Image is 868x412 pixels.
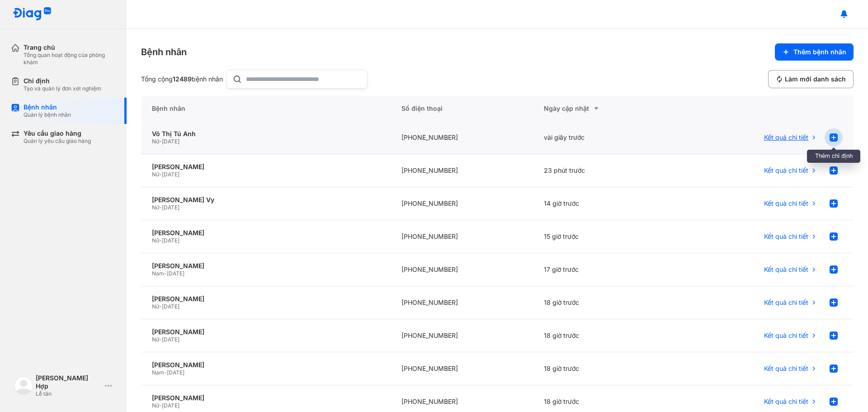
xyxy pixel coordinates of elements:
[141,75,223,83] div: Tổng cộng bệnh nhân
[533,286,675,319] div: 18 giờ trước
[533,220,675,253] div: 15 giờ trước
[152,295,380,303] div: [PERSON_NAME]
[167,369,184,376] span: [DATE]
[159,336,162,343] span: -
[24,129,91,137] div: Yêu cầu giao hàng
[764,232,808,241] span: Kết quả chi tiết
[152,262,380,270] div: [PERSON_NAME]
[391,319,533,352] div: [PHONE_NUMBER]
[162,237,179,244] span: [DATE]
[159,303,162,310] span: -
[152,138,159,145] span: Nữ
[391,121,533,154] div: [PHONE_NUMBER]
[152,369,164,376] span: Nam
[159,138,162,145] span: -
[533,187,675,220] div: 14 giờ trước
[164,270,167,277] span: -
[775,43,854,61] button: Thêm bệnh nhân
[152,394,380,402] div: [PERSON_NAME]
[36,390,101,398] div: Lễ tân
[391,253,533,286] div: [PHONE_NUMBER]
[141,96,391,121] div: Bệnh nhân
[391,352,533,385] div: [PHONE_NUMBER]
[764,331,808,340] span: Kết quả chi tiết
[152,229,380,237] div: [PERSON_NAME]
[764,398,808,406] span: Kết quả chi tiết
[162,204,179,211] span: [DATE]
[533,121,675,154] div: vài giây trước
[24,52,116,66] div: Tổng quan hoạt động của phòng khám
[768,70,854,88] button: Làm mới danh sách
[167,270,184,277] span: [DATE]
[152,336,159,343] span: Nữ
[24,77,101,85] div: Chỉ định
[152,171,159,178] span: Nữ
[764,133,808,142] span: Kết quả chi tiết
[162,402,179,409] span: [DATE]
[152,361,380,369] div: [PERSON_NAME]
[152,270,164,277] span: Nam
[764,298,808,307] span: Kết quả chi tiết
[785,75,846,83] span: Làm mới danh sách
[14,377,33,395] img: logo
[391,96,533,121] div: Số điện thoại
[141,46,187,58] div: Bệnh nhân
[544,103,665,114] div: Ngày cập nhật
[159,171,162,178] span: -
[391,154,533,187] div: [PHONE_NUMBER]
[24,43,116,52] div: Trang chủ
[152,196,380,204] div: [PERSON_NAME] Vy
[162,303,179,310] span: [DATE]
[162,171,179,178] span: [DATE]
[152,303,159,310] span: Nữ
[793,48,846,56] span: Thêm bệnh nhân
[173,75,192,83] span: 12489
[36,374,101,390] div: [PERSON_NAME] Hợp
[533,154,675,187] div: 23 phút trước
[152,402,159,409] span: Nữ
[764,166,808,175] span: Kết quả chi tiết
[24,137,91,145] div: Quản lý yêu cầu giao hàng
[152,163,380,171] div: [PERSON_NAME]
[152,328,380,336] div: [PERSON_NAME]
[24,111,71,118] div: Quản lý bệnh nhân
[152,237,159,244] span: Nữ
[764,199,808,208] span: Kết quả chi tiết
[391,220,533,253] div: [PHONE_NUMBER]
[159,204,162,211] span: -
[152,204,159,211] span: Nữ
[533,352,675,385] div: 18 giờ trước
[764,265,808,274] span: Kết quả chi tiết
[159,237,162,244] span: -
[164,369,167,376] span: -
[24,85,101,92] div: Tạo và quản lý đơn xét nghiệm
[162,138,179,145] span: [DATE]
[391,187,533,220] div: [PHONE_NUMBER]
[159,402,162,409] span: -
[24,103,71,111] div: Bệnh nhân
[152,130,380,138] div: Võ Thị Tú Anh
[391,286,533,319] div: [PHONE_NUMBER]
[533,319,675,352] div: 18 giờ trước
[162,336,179,343] span: [DATE]
[13,7,52,21] img: logo
[533,253,675,286] div: 17 giờ trước
[764,365,808,373] span: Kết quả chi tiết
